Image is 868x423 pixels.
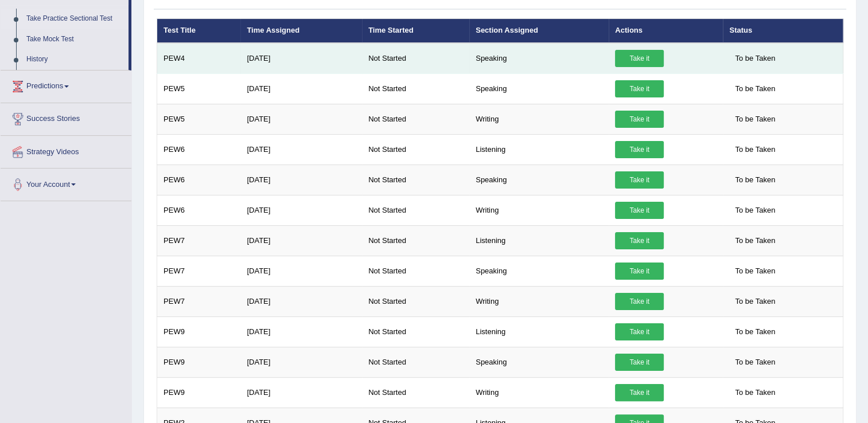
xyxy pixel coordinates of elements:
td: Not Started [362,377,469,408]
span: To be Taken [729,263,781,280]
td: [DATE] [240,256,362,286]
td: PEW5 [157,104,241,134]
a: Take it [615,202,664,219]
a: Take it [615,80,664,97]
td: [DATE] [240,43,362,74]
td: [DATE] [240,316,362,347]
td: [DATE] [240,347,362,377]
span: To be Taken [729,323,781,340]
td: Not Started [362,256,469,286]
td: Speaking [469,347,609,377]
td: Not Started [362,316,469,347]
a: Take Mock Test [21,29,129,50]
td: Writing [469,195,609,225]
a: Predictions [1,70,131,99]
td: PEW4 [157,43,241,74]
span: To be Taken [729,141,781,158]
td: PEW9 [157,316,241,347]
a: Take it [615,354,664,371]
td: PEW9 [157,347,241,377]
a: Success Stories [1,103,131,132]
td: PEW5 [157,73,241,104]
td: PEW7 [157,225,241,256]
td: Writing [469,377,609,408]
td: [DATE] [240,164,362,195]
span: To be Taken [729,232,781,249]
a: Take it [615,293,664,310]
td: Not Started [362,43,469,74]
td: PEW7 [157,256,241,286]
td: PEW9 [157,377,241,408]
a: Take it [615,50,664,67]
td: Not Started [362,347,469,377]
td: Not Started [362,286,469,316]
td: [DATE] [240,377,362,408]
a: Take it [615,384,664,401]
td: PEW6 [157,195,241,225]
td: PEW6 [157,134,241,164]
td: Listening [469,316,609,347]
td: Listening [469,134,609,164]
td: PEW6 [157,164,241,195]
th: Time Assigned [240,19,362,43]
a: History [21,49,129,70]
a: Take it [615,263,664,280]
td: Not Started [362,225,469,256]
th: Time Started [362,19,469,43]
td: [DATE] [240,104,362,134]
td: Not Started [362,134,469,164]
td: [DATE] [240,286,362,316]
td: Writing [469,104,609,134]
span: To be Taken [729,50,781,67]
td: Speaking [469,73,609,104]
span: To be Taken [729,202,781,219]
td: Not Started [362,104,469,134]
a: Take Practice Sectional Test [21,9,129,29]
span: To be Taken [729,171,781,189]
span: To be Taken [729,111,781,128]
td: Not Started [362,164,469,195]
td: Writing [469,286,609,316]
span: To be Taken [729,354,781,371]
th: Test Title [157,19,241,43]
td: Speaking [469,43,609,74]
td: Speaking [469,164,609,195]
th: Status [723,19,843,43]
a: Your Account [1,169,131,197]
th: Section Assigned [469,19,609,43]
a: Take it [615,171,664,189]
a: Strategy Videos [1,136,131,164]
td: Listening [469,225,609,256]
td: PEW7 [157,286,241,316]
th: Actions [609,19,723,43]
a: Take it [615,323,664,340]
a: Take it [615,141,664,158]
a: Take it [615,111,664,128]
td: [DATE] [240,195,362,225]
td: Not Started [362,195,469,225]
a: Take it [615,232,664,249]
td: [DATE] [240,73,362,104]
td: [DATE] [240,225,362,256]
td: Not Started [362,73,469,104]
span: To be Taken [729,80,781,97]
span: To be Taken [729,384,781,401]
span: To be Taken [729,293,781,310]
td: [DATE] [240,134,362,164]
td: Speaking [469,256,609,286]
